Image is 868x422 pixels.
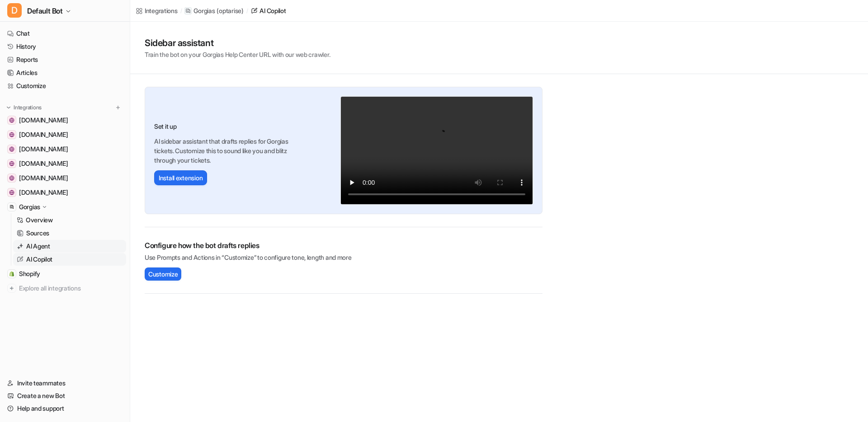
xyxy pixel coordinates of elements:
[4,27,126,40] a: Chat
[4,143,126,155] a: xtrafuel.es[DOMAIN_NAME]
[154,122,302,131] h3: Set it up
[7,3,22,18] span: D
[19,116,68,125] span: [DOMAIN_NAME]
[9,146,14,152] img: xtrafuel.es
[19,202,40,211] p: Gorgias
[19,281,123,295] span: Explore all integrations
[4,114,126,127] a: xtrafuel.de[DOMAIN_NAME]
[19,145,68,154] span: [DOMAIN_NAME]
[145,240,542,251] h2: Configure how the bot drafts replies
[7,284,16,293] img: explore all integrations
[26,242,50,251] p: AI Agent
[27,5,63,17] span: Default Bot
[259,6,286,15] div: AI Copilot
[9,190,14,195] img: xtrafuel.eu
[250,6,286,15] a: AI Copilot
[19,159,68,168] span: [DOMAIN_NAME]
[4,53,126,66] a: Reports
[26,255,52,264] p: AI Copilot
[145,267,181,281] button: Customize
[148,269,178,279] span: Customize
[26,229,49,238] p: Sources
[9,161,14,166] img: xtrafuel.fr
[19,188,68,197] span: [DOMAIN_NAME]
[19,130,68,139] span: [DOMAIN_NAME]
[9,204,14,210] img: Gorgias
[145,253,542,262] p: Use Prompts and Actions in “Customize” to configure tone, length and more
[5,104,12,111] img: expand menu
[13,240,126,253] a: AI Agent
[13,253,126,266] a: AI Copilot
[19,173,68,183] span: [DOMAIN_NAME]
[4,402,126,415] a: Help and support
[26,216,53,225] p: Overview
[115,104,121,111] img: menu_add.svg
[9,271,14,277] img: Shopify
[9,175,14,181] img: xtrafuel.nl
[145,6,178,15] div: Integrations
[4,186,126,199] a: xtrafuel.eu[DOMAIN_NAME]
[217,6,243,15] p: ( optarise )
[13,227,126,239] a: Sources
[246,7,248,15] span: /
[145,36,330,50] h1: Sidebar assistant
[4,157,126,170] a: xtrafuel.fr[DOMAIN_NAME]
[14,104,42,111] p: Integrations
[4,103,44,112] button: Integrations
[4,80,126,92] a: Customize
[184,6,243,15] a: Gorgias(optarise)
[340,96,533,205] video: Your browser does not support the video tag.
[193,6,215,15] p: Gorgias
[4,389,126,402] a: Create a new Bot
[4,377,126,389] a: Invite teammates
[180,7,182,15] span: /
[9,132,14,137] img: xtrafuel.it
[145,50,330,59] p: Train the bot on your Gorgias Help Center URL with our web crawler.
[136,6,178,15] a: Integrations
[4,267,126,280] a: ShopifyShopify
[19,269,40,278] span: Shopify
[13,214,126,226] a: Overview
[9,117,14,123] img: xtrafuel.de
[154,136,302,165] p: AI sidebar assistant that drafts replies for Gorgias tickets. Customize this to sound like you an...
[4,282,126,295] a: Explore all integrations
[4,66,126,79] a: Articles
[4,172,126,184] a: xtrafuel.nl[DOMAIN_NAME]
[4,128,126,141] a: xtrafuel.it[DOMAIN_NAME]
[4,40,126,53] a: History
[154,170,207,185] button: Install extension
